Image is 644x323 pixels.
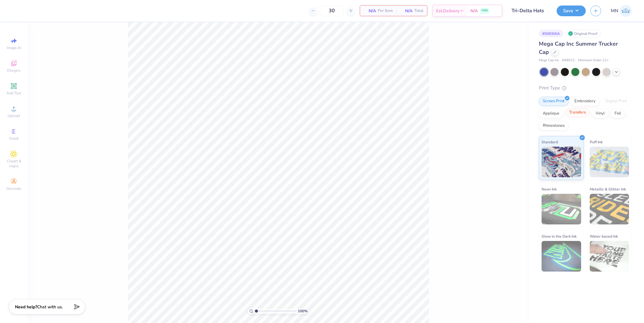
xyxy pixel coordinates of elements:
img: Standard [542,147,581,177]
img: Puff Ink [590,147,629,177]
span: Designs [7,68,21,73]
span: Minimum Order: 12 + [578,58,609,63]
div: Screen Print [539,97,569,106]
div: Applique [539,109,563,118]
div: Original Proof [566,30,601,37]
img: Water based Ink [590,241,629,272]
span: MN [611,7,618,14]
span: Neon Ink [542,186,557,192]
span: FREE [481,9,488,13]
span: Est. Delivery [436,8,459,14]
span: Mega Cap Inc Summer Trucker Cap [539,40,618,56]
span: Mega Cap Inc [539,58,559,63]
span: 100 % [298,308,308,314]
span: # 6801C [562,58,575,63]
input: – – [320,5,344,16]
div: Embroidery [570,97,600,106]
div: Print Type [539,85,632,92]
span: Image AI [7,45,21,50]
div: Digital Print [601,97,631,106]
a: MN [611,5,632,17]
span: Glow in the Dark Ink [542,233,577,239]
span: Decorate [6,186,21,191]
img: Metallic & Glitter Ink [590,194,629,224]
div: # 508300A [539,30,563,37]
span: Standard [542,139,558,145]
div: Vinyl [592,109,609,118]
span: Metallic & Glitter Ink [590,186,626,192]
span: Upload [8,113,20,118]
strong: Need help? [15,304,37,310]
img: Neon Ink [542,194,581,224]
span: Total [414,8,424,14]
span: N/A [400,8,412,14]
input: Untitled Design [507,5,552,17]
span: Chat with us. [37,304,63,310]
div: Transfers [565,108,590,117]
span: N/A [364,8,376,14]
span: N/A [470,8,478,14]
img: Glow in the Dark Ink [542,241,581,272]
button: Save [557,6,586,16]
span: Per Item [378,8,393,14]
div: Foil [611,109,625,118]
span: Clipart & logos [3,159,25,168]
span: Greek [9,136,19,141]
img: Mark Navarro [620,5,632,17]
div: Rhinestones [539,121,569,130]
span: Water based Ink [590,233,618,239]
span: Puff Ink [590,139,603,145]
span: Add Text [6,91,21,96]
